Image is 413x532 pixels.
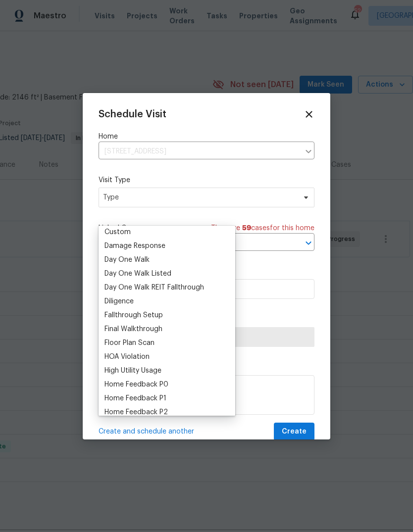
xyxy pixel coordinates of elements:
label: Visit Type [99,175,314,185]
span: Schedule Visit [99,109,166,119]
div: Fallthrough Setup [104,310,163,320]
div: Day One Walk [104,255,150,265]
button: Create [274,423,314,441]
div: Day One Walk Listed [104,269,171,279]
div: Custom [104,227,131,237]
div: Floor Plan Scan [104,338,155,348]
div: Final Walkthrough [104,324,162,334]
div: Day One Walk REIT Fallthrough [104,283,204,292]
span: Create and schedule another [99,427,194,436]
input: Enter in an address [99,144,300,159]
div: Diligence [104,296,134,306]
div: Home Feedback P2 [104,407,168,417]
span: Close [304,109,314,120]
label: Home [99,132,314,142]
span: There are case s for this home [211,223,314,233]
div: HOA Violation [104,352,150,362]
div: Home Feedback P0 [104,380,168,389]
span: Type [103,193,296,202]
span: 59 [242,225,251,232]
span: Create [282,426,307,438]
div: High Utility Usage [104,366,161,376]
div: Home Feedback P1 [104,393,166,403]
div: Damage Response [104,241,165,251]
button: Open [302,236,315,250]
span: Linked Cases [99,223,141,233]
